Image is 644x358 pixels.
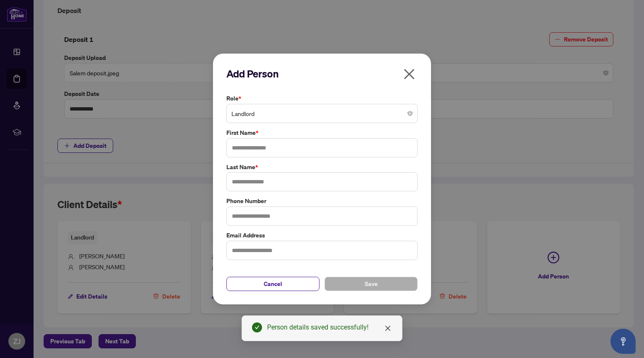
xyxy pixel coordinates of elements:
label: Role [226,94,418,103]
button: Save [325,277,418,291]
span: close [402,67,416,81]
button: Open asap [610,329,636,354]
label: Phone Number [226,196,418,206]
span: close [384,325,391,332]
a: Close [383,324,392,333]
label: First Name [226,128,418,137]
div: Person details saved successfully! [267,322,392,332]
button: Cancel [226,277,319,291]
h2: Add Person [226,67,418,80]
span: close-circle [408,111,413,116]
span: check-circle [252,322,262,332]
span: Landlord [231,106,413,121]
span: Cancel [264,277,282,291]
label: Email Address [226,231,418,240]
label: Last Name [226,162,418,172]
